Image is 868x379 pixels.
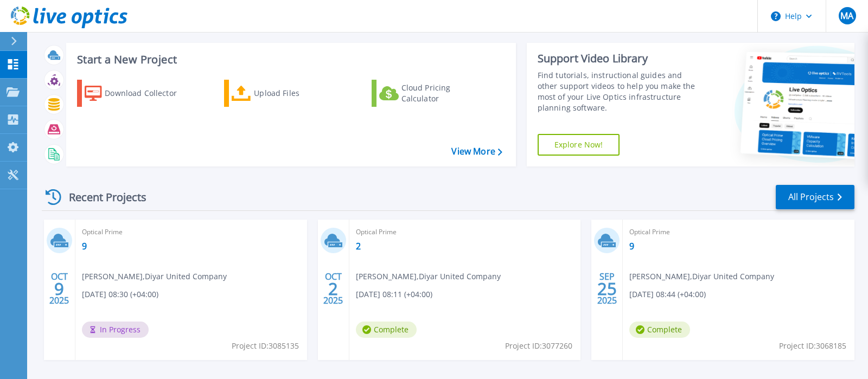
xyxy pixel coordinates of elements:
[82,226,301,238] span: Optical Prime
[54,284,64,293] span: 9
[356,271,501,282] span: [PERSON_NAME] , Diyar United Company
[597,269,617,309] div: SEP 2025
[840,11,853,20] span: MA
[776,185,854,209] a: All Projects
[629,322,690,338] span: Complete
[323,269,343,309] div: OCT 2025
[254,82,341,104] div: Upload Files
[232,340,299,352] span: Project ID: 3085135
[505,340,572,352] span: Project ID: 3077260
[77,54,502,66] h3: Start a New Project
[538,70,703,113] div: Find tutorials, instructional guides and other support videos to help you make the most of your L...
[49,269,69,309] div: OCT 2025
[538,52,703,66] div: Support Video Library
[779,340,846,352] span: Project ID: 3068185
[401,82,488,104] div: Cloud Pricing Calculator
[82,241,87,252] a: 9
[82,322,149,338] span: In Progress
[451,146,502,157] a: View More
[82,288,158,300] span: [DATE] 08:30 (+04:00)
[224,80,345,107] a: Upload Files
[356,226,575,238] span: Optical Prime
[328,284,338,293] span: 2
[105,82,192,104] div: Download Collector
[42,184,161,210] div: Recent Projects
[356,322,417,338] span: Complete
[356,241,361,252] a: 2
[629,271,774,282] span: [PERSON_NAME] , Diyar United Company
[629,226,848,238] span: Optical Prime
[82,271,227,282] span: [PERSON_NAME] , Diyar United Company
[538,134,620,156] a: Explore Now!
[77,80,198,107] a: Download Collector
[597,284,617,293] span: 25
[629,288,706,300] span: [DATE] 08:44 (+04:00)
[629,241,634,252] a: 9
[372,80,493,107] a: Cloud Pricing Calculator
[356,288,432,300] span: [DATE] 08:11 (+04:00)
